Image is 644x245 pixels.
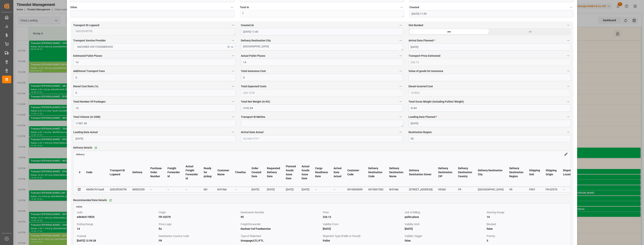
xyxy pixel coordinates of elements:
[73,54,102,58] span: Estimated Pallet Places
[241,215,321,219] div: 95
[331,158,344,187] th: Arrival Date Actual
[409,115,437,119] span: Loading Date Planned
[132,187,145,192] div: 80002359
[201,158,215,187] th: Ready for pickup
[478,187,504,192] div: [GEOGRAPHIC_DATA]
[487,238,567,243] div: 5
[490,28,571,35] div: no
[73,198,107,202] span: Recommended Rate Details
[165,158,183,187] th: Freight Forwarder Id
[323,215,403,219] div: 226.12
[566,69,571,74] button: Value of goods for Insurance
[231,84,235,89] button: Diesel Cost Ratio (%)
[241,234,321,238] div: Type of Shipment
[241,69,266,73] span: Total Insurance Cost
[487,226,567,231] div: false
[406,158,435,187] th: Delivery Destination Street
[231,114,235,119] button: Total Volume (in CDM)
[563,187,574,192] div: --
[73,135,235,142] input: DD-MM-YYYY
[76,153,84,156] span: delivery
[438,187,452,192] div: 95260
[509,187,523,192] div: 95
[312,158,331,187] th: Cargo Readiness Date
[347,187,363,192] div: 0010006859
[546,187,557,192] div: FR-02570
[186,187,198,192] div: --
[529,187,540,192] div: FR01
[409,10,574,17] input: DD-MM-YYYY HH:MM
[283,158,299,187] th: Planned Goods Issue Date
[409,28,490,35] div: yes
[231,53,235,58] button: Estimated Pallet Places
[76,158,83,187] th: #
[77,215,157,219] div: ed646417df25
[241,222,321,226] div: Freightforwarder
[334,187,342,192] div: --
[323,234,403,238] div: Shipment Type (Pallet or Parcel)
[526,158,543,187] th: Shipping Unit
[455,158,475,187] th: Delivery Destination Country
[110,187,127,192] div: 2e523f3457f6
[323,222,403,226] div: Validity From
[506,158,526,187] th: Delivery Destination Region
[77,222,157,226] div: Ending Range
[231,99,235,104] button: Total Number Of Packages
[299,158,312,187] th: Actual Goods Issue Date
[73,100,106,104] span: Total Number Of Packages
[475,158,506,187] th: Delivery Destination City
[167,187,180,192] div: --
[73,146,92,150] span: Delivery Details
[73,23,99,27] span: Transport ID Logward
[231,69,235,74] button: Additional Transport Fees
[159,234,239,238] div: Destination Country Code
[409,5,419,9] span: Created
[241,226,321,231] div: Dachser Cof Foodservice
[302,187,309,192] div: [DATE]
[386,158,406,187] th: Delivery Destination Name
[86,187,104,192] div: 49d56767cea8
[217,187,229,192] div: M R Net
[75,45,115,49] span: DACHSER COF FOODSERVICE
[487,215,567,219] div: 14
[405,234,485,238] div: Validity Trigger
[566,23,571,28] button: Slot Booked
[241,43,403,51] textarea: [GEOGRAPHIC_DATA]
[204,187,212,192] div: NO
[241,115,265,119] span: Transport ID Melitta
[159,222,239,226] div: Price Logic
[398,38,403,43] button: Delivery Destination City
[241,39,271,43] span: Delivery Destination City
[107,158,130,187] th: Transport ID Logward
[183,158,201,187] th: Actual Freight Forwarder Id
[70,5,77,9] span: Other
[286,187,296,192] div: [DATE]
[241,28,403,35] input: DD-MM-YYYY HH:MM
[241,54,265,58] span: Actual Pallet Places
[566,84,571,89] button: Diesel Incurred Cost
[409,130,432,134] span: Destination Region
[159,210,239,215] div: Origin
[235,187,246,192] div: --
[241,130,264,134] span: Arrival Date Actual
[409,43,571,51] input: DD-MM-YYYY
[323,238,403,243] div: Pallet
[405,215,485,219] div: pallet place
[73,28,235,35] textarea: 2e523f3457f6
[215,158,232,187] th: Customer Name
[76,153,84,156] a: delivery
[409,120,571,127] input: DD-MM-YYYY
[249,158,264,187] th: Order Created Date
[398,114,403,119] button: Transport ID Melitta
[398,130,403,135] button: Arrival Date Actual
[405,238,485,243] div: false
[73,43,235,51] button: open menu
[487,210,567,215] div: Starting Range
[241,84,266,88] span: Total Expected Costs
[77,210,157,215] div: code
[409,100,464,104] span: Total Gross Weight (Including Pallets' Weight)
[231,23,235,28] button: Transport ID Logward
[241,238,321,243] div: Groupage/LTL/FTL
[543,158,560,187] th: Shipping Origin
[231,38,235,43] button: Transport Service Provider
